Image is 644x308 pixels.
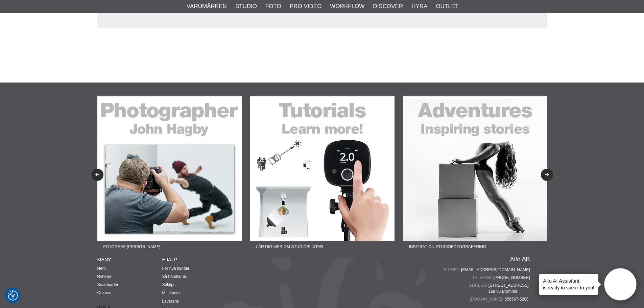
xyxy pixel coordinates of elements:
a: För nya kunder [162,266,190,271]
span: 556567-5286 [505,296,530,302]
a: Mitt konto [162,290,180,295]
a: Snabborder [97,282,119,287]
a: Aifo AB [510,256,530,262]
span: Telefon: [472,275,494,281]
span: Adress: [469,282,488,288]
a: Discover [373,2,403,11]
img: Annons:22-02F banner-sidfot-adventures.jpg [403,96,547,241]
img: Annons:22-01F banner-sidfot-tutorials.jpg [250,96,395,241]
h4: Hjälp [162,256,227,263]
h4: Aifo AI Assistant [543,277,594,284]
a: Foto [265,2,281,11]
a: Annons:22-01F banner-sidfot-tutorials.jpgLär dig mer om studioblixtar [250,96,395,253]
a: Varumärken [187,2,227,11]
div: is ready to speak to you! [539,274,598,295]
a: Annons:22-02F banner-sidfot-adventures.jpgInspiration Studiofotografering [403,96,547,253]
a: Hyra [411,2,427,11]
a: Så handlar du [162,274,188,279]
button: Samtyckesinställningar [8,289,18,302]
button: Next [541,169,553,181]
span: [DOMAIN_NAME]: [470,296,504,302]
a: Annons:22-08F banner-sidfot-john.jpgFotograf [PERSON_NAME] [97,96,242,253]
button: Previous [91,169,103,181]
span: [STREET_ADDRESS] 168 65 Bromma [488,282,530,294]
a: Workflow [330,2,364,11]
a: Leverans [162,299,179,304]
span: E-post: [444,267,461,273]
span: Inspiration Studiofotografering [403,241,493,253]
a: [PHONE_NUMBER] [493,275,530,281]
a: Söktips [162,282,175,287]
span: Fotograf [PERSON_NAME] [97,241,166,253]
h4: Meny [97,256,162,263]
img: Annons:22-08F banner-sidfot-john.jpg [97,96,242,241]
a: Hem [97,266,106,271]
a: [EMAIL_ADDRESS][DOMAIN_NAME] [461,267,530,273]
a: Om oss [97,290,111,295]
img: Revisit consent button [8,290,18,301]
a: Pro Video [290,2,321,11]
a: Nyheter [97,274,112,279]
a: Outlet [436,2,458,11]
span: Lär dig mer om studioblixtar [250,241,329,253]
a: Studio [235,2,257,11]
